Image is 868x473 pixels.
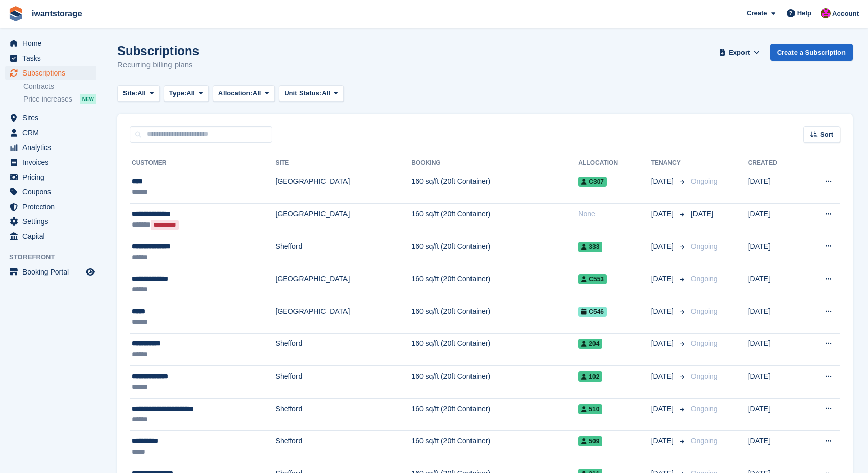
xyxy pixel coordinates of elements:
a: menu [5,111,96,125]
a: menu [5,214,96,229]
a: menu [5,229,96,243]
img: stora-icon-8386f47178a22dfd0bd8f6a31ec36ba5ce8667c1dd55bd0f319d3a0aa187defe.svg [8,6,23,21]
button: Allocation: All [213,85,275,102]
span: Tasks [22,51,84,65]
span: Pricing [22,170,84,184]
span: [DATE] [651,306,676,317]
td: [DATE] [748,431,802,463]
th: Tenancy [651,155,687,171]
span: C307 [578,177,607,187]
span: Sites [22,111,84,125]
td: [DATE] [748,236,802,268]
th: Site [276,155,412,171]
span: 510 [578,404,602,414]
span: Allocation: [218,88,253,98]
span: C553 [578,274,607,284]
a: menu [5,66,96,80]
button: Type: All [164,85,209,102]
td: Shefford [276,431,412,463]
th: Booking [411,155,578,171]
span: Protection [22,200,84,214]
td: [DATE] [748,268,802,301]
td: Shefford [276,366,412,399]
td: 160 sq/ft (20ft Container) [411,204,578,236]
span: Account [832,9,859,19]
td: Shefford [276,333,412,366]
a: Preview store [84,266,96,278]
td: [DATE] [748,301,802,334]
span: [DATE] [651,404,676,414]
th: Created [748,155,802,171]
span: Export [729,47,750,58]
span: Capital [22,229,84,243]
span: Invoices [22,155,84,169]
td: [GEOGRAPHIC_DATA] [276,268,412,301]
td: 160 sq/ft (20ft Container) [411,398,578,431]
span: [DATE] [651,338,676,349]
th: Allocation [578,155,651,171]
span: Unit Status: [284,88,321,98]
span: Ongoing [691,242,718,251]
span: Ongoing [691,339,718,347]
a: menu [5,126,96,140]
span: Coupons [22,185,84,199]
a: Contracts [23,82,96,91]
a: menu [5,185,96,199]
td: 160 sq/ft (20ft Container) [411,171,578,204]
td: 160 sq/ft (20ft Container) [411,333,578,366]
span: Settings [22,214,84,229]
span: Booking Portal [22,265,84,279]
span: Ongoing [691,437,718,445]
span: Type: [169,88,187,98]
span: [DATE] [651,209,676,219]
a: menu [5,36,96,51]
span: 509 [578,436,602,446]
td: [DATE] [748,333,802,366]
span: All [321,88,330,98]
span: Help [797,8,811,18]
p: Recurring billing plans [117,59,199,71]
button: Site: All [117,85,160,102]
a: Create a Subscription [770,44,853,61]
span: Sort [820,130,833,140]
a: menu [5,170,96,184]
a: Price increases NEW [23,93,96,105]
td: [GEOGRAPHIC_DATA] [276,204,412,236]
span: Analytics [22,140,84,155]
button: Export [717,44,762,61]
td: [DATE] [748,366,802,399]
span: Ongoing [691,307,718,315]
a: iwantstorage [28,5,86,22]
td: [DATE] [748,204,802,236]
span: Ongoing [691,372,718,380]
img: Jonathan [821,8,831,18]
a: menu [5,51,96,65]
span: Create [747,8,767,18]
th: Customer [130,155,276,171]
span: Ongoing [691,177,718,185]
a: menu [5,265,96,279]
td: 160 sq/ft (20ft Container) [411,366,578,399]
span: C546 [578,307,607,317]
td: 160 sq/ft (20ft Container) [411,268,578,301]
span: All [253,88,261,98]
td: 160 sq/ft (20ft Container) [411,431,578,463]
span: [DATE] [651,371,676,382]
span: Home [22,36,84,51]
span: 204 [578,339,602,349]
span: Subscriptions [22,66,84,80]
span: Ongoing [691,275,718,283]
a: menu [5,155,96,169]
td: 160 sq/ft (20ft Container) [411,236,578,268]
td: [DATE] [748,171,802,204]
span: Price increases [23,94,72,104]
div: None [578,209,651,219]
span: 102 [578,371,602,382]
span: All [186,88,195,98]
td: [GEOGRAPHIC_DATA] [276,171,412,204]
td: 160 sq/ft (20ft Container) [411,301,578,334]
h1: Subscriptions [117,44,199,58]
td: [DATE] [748,398,802,431]
a: menu [5,140,96,155]
span: CRM [22,126,84,140]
